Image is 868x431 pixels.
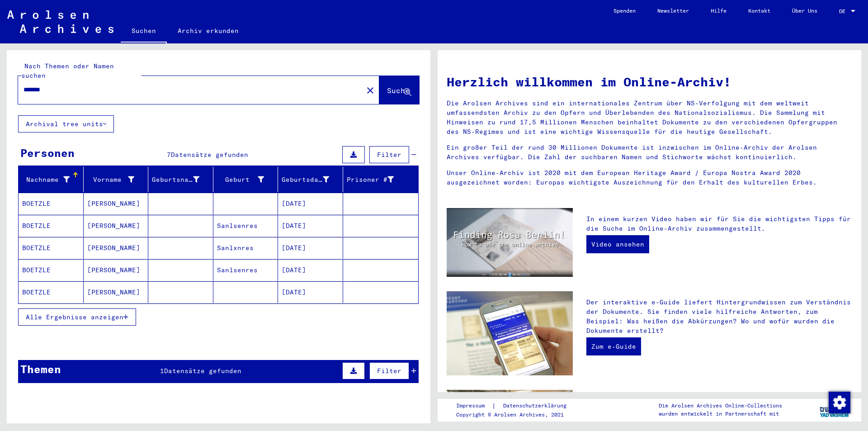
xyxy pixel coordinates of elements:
[818,398,852,421] img: yv_logo.png
[659,402,782,410] p: Die Arolsen Archives Online-Collections
[282,172,343,187] div: Geburtsdatum
[213,215,278,237] mat-cell: Sanlsenres
[121,20,167,43] a: Suchen
[839,8,849,14] span: DE
[278,167,343,192] mat-header-cell: Geburtsdatum
[347,172,408,187] div: Prisoner #
[84,259,149,281] mat-cell: [PERSON_NAME]
[586,214,852,233] p: In einem kurzen Video haben wir für Sie die wichtigsten Tipps für die Suche im Online-Archiv zusa...
[19,193,84,214] mat-cell: BOETZLE
[829,392,850,413] img: Zustimmung ändern
[586,235,649,253] a: Video ansehen
[369,146,409,163] button: Filter
[379,76,419,104] button: Suche
[447,72,852,91] h1: Herzlich willkommen im Online-Archiv!
[164,367,241,375] span: Datensätze gefunden
[152,175,199,185] div: Geburtsname
[84,167,149,192] mat-header-cell: Vorname
[447,168,852,187] p: Unser Online-Archiv ist 2020 mit dem European Heritage Award / Europa Nostra Award 2020 ausgezeic...
[456,401,577,411] div: |
[213,167,278,192] mat-header-cell: Geburt‏
[84,193,149,214] mat-cell: [PERSON_NAME]
[19,281,84,303] mat-cell: BOETZLE
[148,167,213,192] mat-header-cell: Geburtsname
[167,20,250,42] a: Archiv erkunden
[278,193,343,214] mat-cell: [DATE]
[19,167,84,192] mat-header-cell: Nachname
[369,362,409,379] button: Filter
[456,411,577,419] p: Copyright © Arolsen Archives, 2021
[213,259,278,281] mat-cell: Sanlsenres
[19,215,84,237] mat-cell: BOETZLE
[213,237,278,259] mat-cell: Sanlxnres
[18,308,136,326] button: Alle Ergebnisse anzeigen
[361,81,379,99] button: Clear
[347,175,394,185] div: Prisoner #
[586,298,852,336] p: Der interaktive e-Guide liefert Hintergrundwissen zum Verständnis der Dokumente. Sie finden viele...
[456,401,492,411] a: Impressum
[171,151,248,159] span: Datensätze gefunden
[20,145,75,161] div: Personen
[278,237,343,259] mat-cell: [DATE]
[26,313,123,321] span: Alle Ergebnisse anzeigen
[19,237,84,259] mat-cell: BOETZLE
[387,86,410,95] span: Suche
[87,172,148,187] div: Vorname
[20,361,61,377] div: Themen
[282,175,329,185] div: Geburtsdatum
[22,175,70,185] div: Nachname
[19,259,84,281] mat-cell: BOETZLE
[84,215,149,237] mat-cell: [PERSON_NAME]
[217,175,264,185] div: Geburt‏
[586,337,641,355] a: Zum e-Guide
[278,215,343,237] mat-cell: [DATE]
[365,85,376,96] mat-icon: close
[87,175,135,185] div: Vorname
[152,172,213,187] div: Geburtsname
[160,367,164,375] span: 1
[18,115,114,133] button: Archival tree units
[84,281,149,303] mat-cell: [PERSON_NAME]
[167,151,171,159] span: 7
[278,281,343,303] mat-cell: [DATE]
[496,401,577,411] a: Datenschutzerklärung
[22,172,83,187] div: Nachname
[828,391,850,413] div: Zustimmung ändern
[377,367,401,375] span: Filter
[217,172,278,187] div: Geburt‏
[447,143,852,162] p: Ein großer Teil der rund 30 Millionen Dokumente ist inzwischen im Online-Archiv der Arolsen Archi...
[447,99,852,137] p: Die Arolsen Archives sind ein internationales Zentrum über NS-Verfolgung mit dem weltweit umfasse...
[7,10,113,33] img: Arolsen_neg.svg
[278,259,343,281] mat-cell: [DATE]
[447,208,573,277] img: video.jpg
[659,410,782,418] p: wurden entwickelt in Partnerschaft mit
[377,151,401,159] span: Filter
[343,167,419,192] mat-header-cell: Prisoner #
[21,62,114,80] mat-label: Nach Themen oder Namen suchen
[84,237,149,259] mat-cell: [PERSON_NAME]
[447,291,573,375] img: eguide.jpg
